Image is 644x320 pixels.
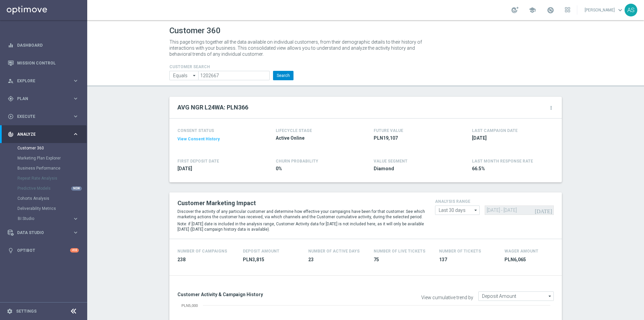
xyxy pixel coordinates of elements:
[439,249,481,254] h4: Number Of Tickets
[308,249,360,254] h4: Number of Active Days
[17,97,72,101] span: Plan
[177,257,235,263] span: 238
[17,166,70,171] a: Business Performance
[169,39,428,57] p: This page brings together all the data available on individual customers, from their demographic ...
[8,131,14,137] i: track_changes
[276,128,312,133] h4: LIFECYCLE STAGE
[7,132,79,137] button: track_changes Analyze keyboard_arrow_right
[616,6,624,14] span: keyboard_arrow_down
[276,159,318,164] span: CHURN PROBABILITY
[177,199,425,207] h2: Customer Marketing Impact
[169,71,198,80] input: Enter CID, Email, name or phone
[584,5,625,15] a: [PERSON_NAME]keyboard_arrow_down
[8,96,72,102] div: Plan
[8,96,14,102] i: gps_fixed
[17,193,87,203] div: Cohorts Analysis
[17,214,87,224] div: BI Studio
[7,43,79,48] div: equalizer Dashboard
[17,203,87,214] div: Deliverability Metrics
[473,206,479,215] i: arrow_drop_down
[7,114,79,119] button: play_circle_outline Execute keyboard_arrow_right
[243,249,279,254] h4: Deposit Amount
[72,131,79,137] i: keyboard_arrow_right
[177,291,361,298] h3: Customer Activity & Campaign History
[435,205,480,215] input: analysis range
[8,78,14,84] i: person_search
[72,78,79,84] i: keyboard_arrow_right
[17,155,70,161] a: Marketing Plan Explorer
[177,159,219,164] h4: FIRST DEPOSIT DATE
[8,247,14,254] i: lightbulb
[177,249,227,254] h4: Number of Campaigns
[8,131,72,137] div: Analyze
[504,249,538,254] h4: Wager Amount
[421,295,473,301] label: View cumulative trend by
[374,166,452,172] span: Diamond
[8,36,79,54] div: Dashboard
[547,292,553,301] i: arrow_drop_down
[177,166,256,172] span: 2016-12-22
[17,183,87,193] div: Predictive Models
[374,135,452,141] span: PLN19,107
[17,241,70,259] a: Optibot
[177,128,256,133] h4: CONSENT STATUS
[16,309,37,313] a: Settings
[276,166,354,172] span: 0%
[169,64,293,69] h4: CUSTOMER SEARCH
[7,308,13,314] i: settings
[374,249,425,254] h4: Number Of Live Tickets
[17,132,72,136] span: Analyze
[177,221,425,232] p: Note: if [DATE] date is included in the analysis range, Customer Activity data for [DATE] is not ...
[72,216,79,222] i: keyboard_arrow_right
[7,230,79,235] button: Data Studio keyboard_arrow_right
[439,257,496,263] span: 137
[8,113,72,120] div: Execute
[529,6,536,14] span: school
[17,115,72,119] span: Execute
[7,248,79,253] button: lightbulb Optibot +10
[18,217,72,221] div: BI Studio
[243,257,300,263] span: PLN3,815
[17,173,87,183] div: Repeat Rate Analysis
[8,78,72,84] div: Explore
[435,199,554,204] h4: analysis range
[70,248,79,253] div: +10
[374,159,408,164] h4: VALUE SEGMENT
[548,105,554,110] i: more_vert
[17,216,79,221] button: BI Studio keyboard_arrow_right
[72,229,79,236] i: keyboard_arrow_right
[308,257,366,263] span: 23
[472,159,533,164] span: LAST MONTH RESPONSE RATE
[7,60,79,66] button: Mission Control
[17,36,79,54] a: Dashboard
[17,231,72,235] span: Data Studio
[198,71,270,80] input: Enter CID, Email, name or phone
[71,186,82,191] div: NEW
[7,96,79,101] button: gps_fixed Plan keyboard_arrow_right
[273,71,293,80] button: Search
[72,113,79,120] i: keyboard_arrow_right
[17,153,87,163] div: Marketing Plan Explorer
[472,135,550,141] span: 2025-09-01
[8,241,79,259] div: Optibot
[7,78,79,84] button: person_search Explore keyboard_arrow_right
[8,230,72,236] div: Data Studio
[276,135,354,141] span: Active Online
[72,95,79,102] i: keyboard_arrow_right
[181,304,198,308] text: PLN5,000
[374,257,431,263] span: 75
[177,209,425,220] p: Discover the activity of any particular customer and determine how effective your campaigns have ...
[17,196,70,201] a: Cohorts Analysis
[169,26,562,36] h1: Customer 360
[17,143,87,153] div: Customer 360
[8,54,79,72] div: Mission Control
[17,145,70,151] a: Customer 360
[191,71,198,80] i: arrow_drop_down
[374,128,403,133] h4: FUTURE VALUE
[504,257,562,263] span: PLN6,065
